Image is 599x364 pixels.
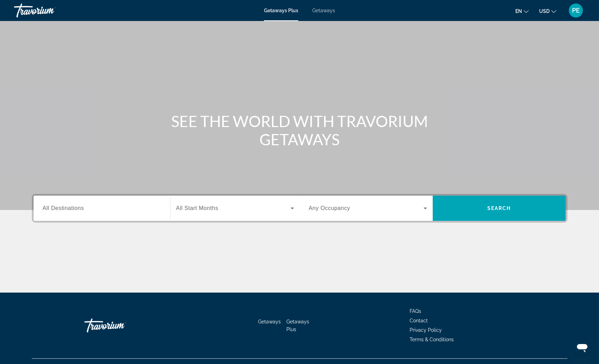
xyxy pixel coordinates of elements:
[84,315,154,336] a: Travorium
[34,196,566,221] div: Search widget
[286,319,309,332] a: Getaways Plus
[410,327,442,333] a: Privacy Policy
[487,205,511,211] span: Search
[433,196,566,221] button: Search
[309,205,350,211] span: Any Occupancy
[515,6,529,16] button: Change language
[168,112,431,148] h1: SEE THE WORLD WITH TRAVORIUM GETAWAYS
[567,3,585,18] button: User Menu
[539,6,556,16] button: Change currency
[258,319,281,324] a: Getaways
[410,337,454,342] a: Terms & Conditions
[14,1,84,20] a: Travorium
[410,308,422,314] a: FAQs
[515,8,522,14] span: en
[43,205,84,211] span: All Destinations
[264,8,298,13] a: Getaways Plus
[572,7,580,14] span: PE
[539,8,550,14] span: USD
[176,205,218,211] span: All Start Months
[571,336,593,358] iframe: Button to launch messaging window
[312,8,335,13] a: Getaways
[410,318,428,323] a: Contact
